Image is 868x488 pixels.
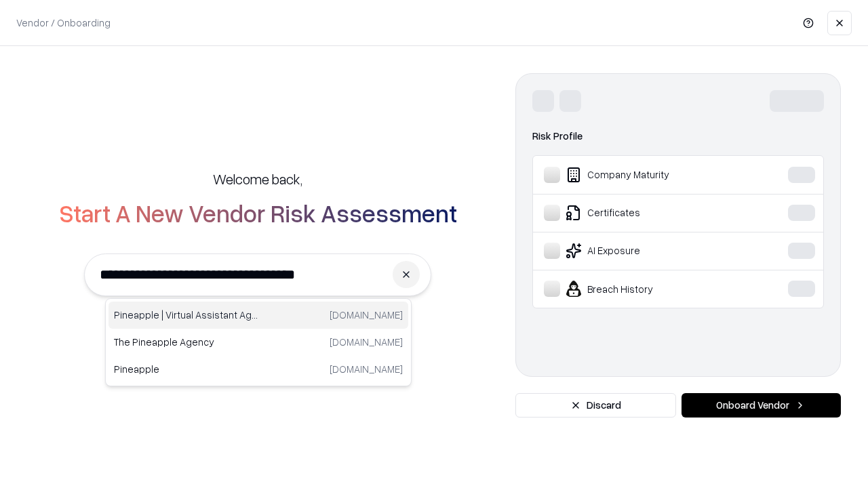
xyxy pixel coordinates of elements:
div: Breach History [544,281,747,297]
p: [DOMAIN_NAME] [330,308,403,322]
div: Company Maturity [544,167,747,183]
p: Pineapple [114,362,258,376]
div: AI Exposure [544,243,747,259]
p: Vendor / Onboarding [16,16,111,30]
div: Suggestions [105,298,412,386]
button: Discard [515,393,676,418]
p: The Pineapple Agency [114,335,258,349]
div: Certificates [544,205,747,221]
div: Risk Profile [532,128,824,144]
h2: Start A New Vendor Risk Assessment [59,199,457,226]
p: [DOMAIN_NAME] [330,335,403,349]
button: Onboard Vendor [682,393,841,418]
h5: Welcome back, [213,169,302,188]
p: Pineapple | Virtual Assistant Agency [114,308,258,322]
p: [DOMAIN_NAME] [330,362,403,376]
